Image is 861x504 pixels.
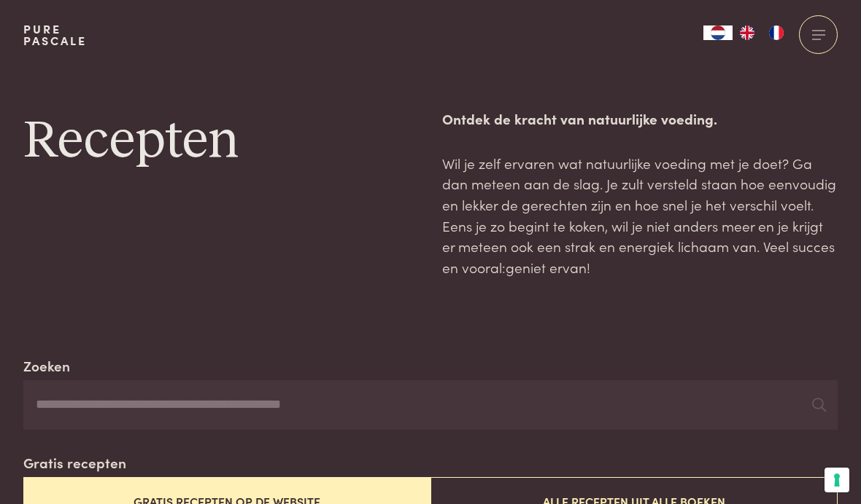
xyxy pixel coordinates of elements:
button: Uw voorkeuren voor toestemming voor trackingtechnologieën [825,468,849,492]
p: Wil je zelf ervaren wat natuurlijke voeding met je doet? Ga dan meteen aan de slag. Je zult verst... [442,153,838,278]
div: Language [703,25,733,40]
label: Zoeken [23,355,70,377]
aside: Language selected: Nederlands [703,25,791,40]
strong: Ontdek de kracht van natuurlijke voeding. [442,109,717,128]
h1: Recepten [23,109,419,174]
a: FR [762,25,791,40]
a: EN [733,25,762,40]
a: NL [703,25,733,40]
a: PurePascale [23,23,87,47]
ul: Language list [733,25,791,40]
label: Gratis recepten [23,452,126,473]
